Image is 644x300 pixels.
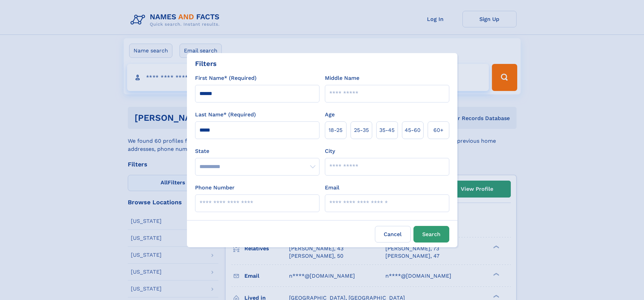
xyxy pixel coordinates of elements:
label: Phone Number [195,184,235,192]
span: 35‑45 [379,126,395,134]
label: City [325,147,335,155]
label: Middle Name [325,74,359,82]
label: Age [325,111,335,119]
label: First Name* (Required) [195,74,257,82]
span: 18‑25 [329,126,342,134]
span: 45‑60 [405,126,421,134]
span: 60+ [433,126,444,134]
button: Search [413,226,449,243]
label: Last Name* (Required) [195,111,256,119]
div: Filters [195,59,217,69]
label: State [195,147,319,155]
span: 25‑35 [354,126,369,134]
label: Cancel [375,226,411,243]
label: Email [325,184,339,192]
